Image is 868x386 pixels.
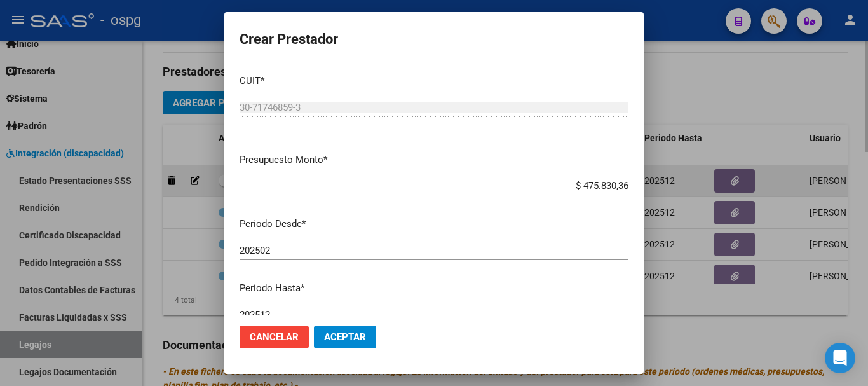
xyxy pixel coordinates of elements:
button: Aceptar [314,326,376,348]
button: Cancelar [240,326,309,348]
p: Periodo Desde [240,217,628,231]
p: Periodo Hasta [240,281,628,296]
span: Cancelar [250,331,299,343]
h2: Crear Prestador [240,27,628,52]
div: Open Intercom Messenger [825,343,855,373]
span: Aceptar [324,331,366,343]
p: CUIT [240,74,628,88]
p: Presupuesto Monto [240,153,628,167]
